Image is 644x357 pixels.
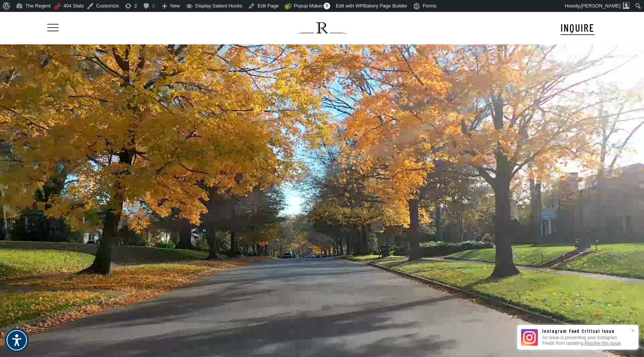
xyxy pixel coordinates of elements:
[542,329,628,334] h3: Instagram Feed Critical Issue
[628,324,638,337] div: ×
[323,3,330,9] span: 0
[561,20,594,35] a: INQUIRE
[521,329,538,346] img: Instagram Feed icon
[46,24,59,32] a: Navigation Menu
[5,328,29,352] div: Accessibility Menu
[298,22,346,34] img: The Regent
[581,3,621,9] span: [PERSON_NAME]
[561,21,594,34] span: INQUIRE
[542,335,628,346] p: An issue is preventing your Instagram Feeds from updating. .
[584,341,621,346] a: Resolve this issue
